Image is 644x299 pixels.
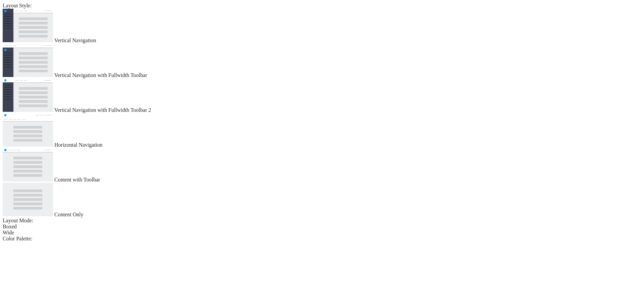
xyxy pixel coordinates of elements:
md-radio-button: Vertical Navigation with Fullwidth Toolbar 2 [3,78,641,113]
span: Vertical Navigation with Fullwidth Toolbar [54,72,147,78]
span: Vertical Navigation with Fullwidth Toolbar 2 [54,107,151,113]
img: content-only.jpg [3,183,53,216]
img: horizontal-nav.jpg [3,113,53,147]
md-radio-button: Boxed [3,224,641,230]
img: vertical-nav-with-full-toolbar-2.jpg [3,78,53,112]
span: Content Only [54,212,84,217]
md-radio-button: Content Only [3,183,641,218]
span: Horizontal Navigation [54,142,103,148]
md-radio-button: Vertical Navigation with Fullwidth Toolbar [3,44,641,78]
md-radio-button: Content with Toolbar [3,148,641,183]
img: content-with-toolbar.jpg [3,148,53,181]
img: vertical-nav-with-full-toolbar.jpg [3,44,53,77]
md-radio-button: Horizontal Navigation [3,113,641,148]
span: Vertical Navigation [54,38,96,43]
div: Layout Mode: [3,218,641,224]
md-radio-button: Vertical Navigation [3,9,641,44]
img: vertical-nav.jpg [3,9,53,42]
div: Layout Style: [3,3,641,9]
div: Color Palette: [3,236,641,242]
md-radio-button: Wide [3,230,641,236]
span: Content with Toolbar [54,177,100,182]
